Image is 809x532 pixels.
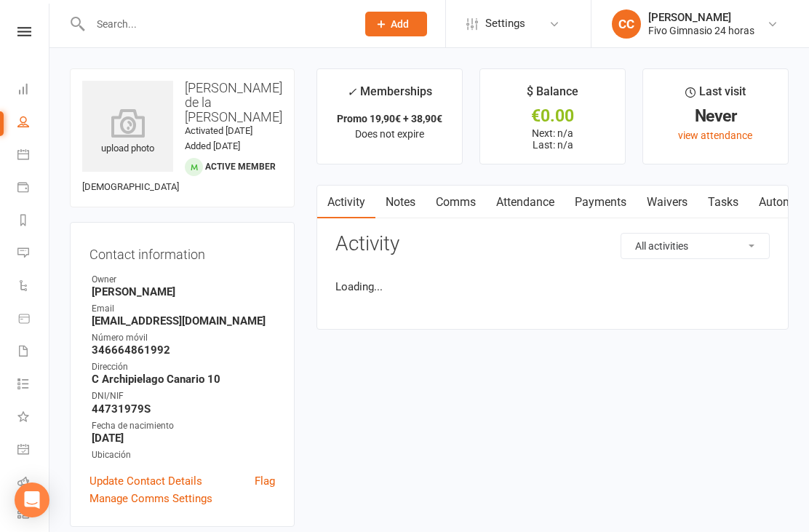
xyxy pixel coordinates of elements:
h3: Activity [335,233,770,255]
a: People [17,107,50,140]
a: Roll call kiosk mode [17,467,50,500]
strong: [PERSON_NAME] [92,285,275,298]
span: Active member [205,162,276,172]
strong: Promo 19,90€ + 38,90€ [337,113,442,124]
h3: [PERSON_NAME] de la [PERSON_NAME] [82,81,282,124]
a: Tasks [698,186,749,219]
a: Update Contact Details [89,472,202,490]
li: Loading... [335,278,770,295]
a: Product Sales [17,303,50,336]
div: upload photo [82,108,173,156]
div: €0.00 [493,108,612,124]
div: DNI/NIF [92,389,275,403]
div: Fecha de nacimiento [92,419,275,433]
div: Never [656,108,775,124]
time: Activated [DATE] [185,125,252,136]
a: Waivers [637,186,698,219]
a: What's New [17,402,50,434]
strong: C Archipielago Canario 10 [92,373,275,386]
time: Added [DATE] [185,140,240,151]
a: Manage Comms Settings [89,490,212,507]
a: Comms [426,186,486,219]
div: Email [92,302,275,316]
a: view attendance [678,130,752,141]
strong: 346664861992 [92,344,275,357]
span: Add [391,18,409,30]
a: Reports [17,205,50,238]
div: Dirección [92,360,275,374]
div: Owner [92,273,275,287]
div: $ Balance [527,82,578,108]
i: ✓ [347,85,356,99]
strong: [DATE] [92,432,275,445]
div: Memberships [347,82,432,109]
strong: 44731979S [92,402,275,416]
div: Fivo Gimnasio 24 horas [648,24,754,37]
p: Next: n/a Last: n/a [493,127,612,151]
div: Last visit [685,82,746,108]
span: Does not expire [355,128,424,140]
a: Payments [17,172,50,205]
div: Ubicación [92,448,275,462]
a: General attendance kiosk mode [17,434,50,467]
a: Attendance [486,186,565,219]
button: Add [365,12,427,36]
div: CC [612,9,641,39]
div: Número móvil [92,331,275,345]
a: Notes [375,186,426,219]
div: [PERSON_NAME] [648,11,754,24]
a: Flag [255,472,275,490]
span: [DEMOGRAPHIC_DATA] [82,181,179,192]
a: Dashboard [17,74,50,107]
a: Calendar [17,140,50,172]
span: Settings [485,7,525,40]
div: Open Intercom Messenger [15,483,49,517]
a: Payments [565,186,637,219]
a: Activity [317,186,375,219]
h3: Contact information [89,242,275,262]
strong: [EMAIL_ADDRESS][DOMAIN_NAME] [92,314,275,327]
input: Search... [86,14,346,34]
